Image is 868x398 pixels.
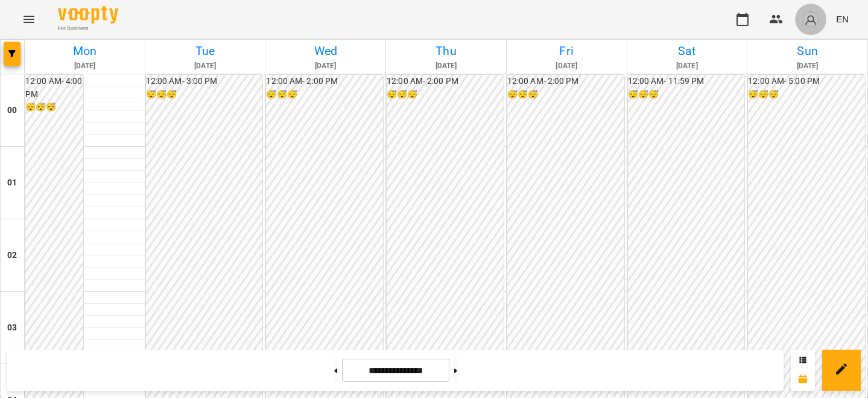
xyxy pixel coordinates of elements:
[628,88,745,101] h6: 😴😴😴
[507,88,624,101] h6: 😴😴😴
[629,42,746,60] h6: Sat
[267,60,384,72] h6: [DATE]
[802,11,819,28] img: avatar_s.png
[831,8,854,30] button: EN
[508,60,625,72] h6: [DATE]
[147,60,264,72] h6: [DATE]
[836,13,849,25] span: EN
[628,75,745,88] h6: 12:00 AM - 11:59 PM
[7,176,17,190] h6: 01
[508,42,625,60] h6: Fri
[387,88,504,101] h6: 😴😴😴
[388,60,504,72] h6: [DATE]
[58,6,118,24] img: Voopty Logo
[749,42,866,60] h6: Sun
[58,25,118,33] span: For Business
[27,42,143,60] h6: Mon
[388,42,504,60] h6: Thu
[387,75,504,88] h6: 12:00 AM - 2:00 PM
[146,88,263,101] h6: 😴😴😴
[748,88,865,101] h6: 😴😴😴
[266,88,383,101] h6: 😴😴😴
[7,321,17,335] h6: 03
[629,60,746,72] h6: [DATE]
[27,60,143,72] h6: [DATE]
[749,60,866,72] h6: [DATE]
[146,75,263,88] h6: 12:00 AM - 3:00 PM
[147,42,264,60] h6: Tue
[748,75,865,88] h6: 12:00 AM - 5:00 PM
[25,101,83,114] h6: 😴😴😴
[14,5,43,34] button: Menu
[25,75,83,101] h6: 12:00 AM - 4:00 PM
[7,104,17,117] h6: 00
[7,249,17,262] h6: 02
[266,75,383,88] h6: 12:00 AM - 2:00 PM
[507,75,624,88] h6: 12:00 AM - 2:00 PM
[267,42,384,60] h6: Wed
